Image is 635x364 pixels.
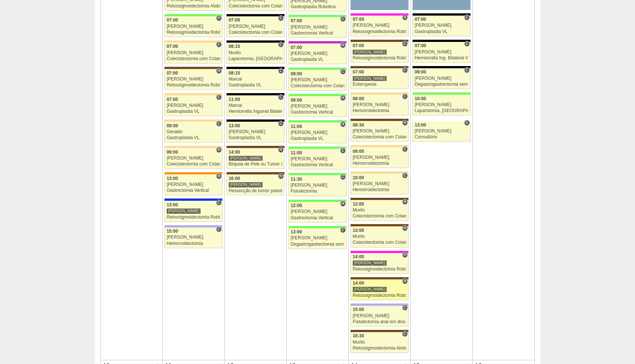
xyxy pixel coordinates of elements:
div: Laparotomia, [GEOGRAPHIC_DATA], Drenagem, Bridas VL [229,56,283,61]
div: Gastroplastia VL [229,135,283,140]
a: H 07:00 [PERSON_NAME] Retossigmoidectomia Robótica [165,69,222,90]
span: 09:00 [291,98,302,103]
div: Key: Blanc [413,13,470,16]
div: [PERSON_NAME] [415,102,469,107]
div: Retossigmoidectomia Robótica [353,293,407,298]
div: Key: Blanc [227,119,284,122]
div: Key: Santa Joana [351,277,408,279]
div: Key: Santa Joana [165,67,222,69]
span: 09:00 [415,69,426,75]
div: [PERSON_NAME] [353,286,387,292]
span: Consultório [464,41,470,47]
div: Retossigmoidectomia Robótica [167,215,221,220]
div: Key: Blanc [227,40,284,43]
div: Marcal [229,103,283,108]
div: Key: Blanc [227,93,284,95]
span: Consultório [278,121,284,127]
span: 11:00 [291,124,302,129]
div: [PERSON_NAME] [353,23,407,28]
a: H 12:00 Murilo Colecistectomia com Colangiografia VL [351,200,408,221]
span: Hospital [402,278,408,284]
span: 13:00 [167,176,178,181]
div: Hemorroidectomia [167,241,221,246]
a: C 13:00 [PERSON_NAME] Retossigmoidectomia Robótica [165,201,222,222]
div: Key: Bartira [165,93,222,95]
span: 12:00 [353,201,364,207]
a: C 07:00 [PERSON_NAME] Herniorrafia Ing. Bilateral VL [413,42,470,63]
div: Key: Bartira [165,146,222,148]
div: Herniorrafia Inguinal Bilateral [229,109,283,114]
a: H 13:00 Murilo Colecistectomia com Colangiografia VL [351,226,408,247]
div: [PERSON_NAME] [291,183,345,188]
span: Hospital [216,147,222,153]
div: Retossigmoidectomia Robótica [353,29,407,34]
span: Consultório [340,174,346,180]
a: C 16:30 Murilo Retossigmoidectomia Abdominal VL [351,332,408,353]
div: [PERSON_NAME] [415,23,469,28]
span: Hospital [340,42,346,48]
div: Key: Brasil [165,14,222,16]
div: [PERSON_NAME] [353,49,387,55]
div: Gastrectomia Vertical [291,216,345,220]
div: Retossigmoidectomia Abdominal VL [353,346,407,351]
a: C 07:00 [PERSON_NAME] Gastrectomia Vertical [289,17,346,38]
span: Consultório [402,94,408,99]
span: 11:30 [291,177,302,182]
div: [PERSON_NAME] [353,181,407,186]
div: Fistulectomia anal em dois tempos [353,319,407,324]
span: 08:15 [229,44,240,49]
a: H 16:00 [PERSON_NAME] Ressecção de tumor parede abdominal pélvica [227,174,284,195]
div: Key: Santa Joana [351,66,408,68]
div: [PERSON_NAME] [167,182,221,187]
div: Key: Brasil [289,173,346,175]
span: 10:00 [353,175,364,180]
div: Retossigmoidectomia Robótica [167,30,221,35]
span: Consultório [216,42,222,47]
span: 09:00 [353,149,364,154]
div: Enteropexia [353,82,407,87]
a: C 07:00 [PERSON_NAME] Colecistectomia com Colangiografia VL [227,16,284,37]
span: Hospital [216,173,222,179]
a: H 12:00 [PERSON_NAME] Gastrectomia Vertical [289,202,346,223]
span: Consultório [402,173,408,178]
a: C 08:15 Marcal Gastroplastia VL [227,69,284,90]
span: Hospital [216,68,222,74]
div: Murilo [229,50,283,55]
div: Key: Santa Joana [351,198,408,200]
div: Gastroplastia VL [229,83,283,88]
div: Colecistectomia com Colangiografia VL [291,83,345,88]
div: [PERSON_NAME] [229,182,263,187]
a: H 11:00 [PERSON_NAME] Gastroplastia VL [289,122,346,143]
div: Marcal [229,77,283,82]
span: 16:30 [353,333,364,338]
div: Murilo [353,340,407,345]
a: C 09:00 [PERSON_NAME] Colecistectomia com Colangiografia VL [289,70,346,91]
div: [PERSON_NAME] [291,209,345,214]
div: Gastrectomia Vertical [291,163,345,167]
span: 07:00 [291,18,302,23]
span: 09:00 [167,150,178,155]
span: 07:00 [353,69,364,75]
span: Hospital [402,120,408,126]
div: Geraldo [167,129,221,134]
span: Hospital [402,225,408,231]
div: [PERSON_NAME] [291,104,345,109]
div: Murilo [353,208,407,213]
span: Hospital [278,173,284,179]
span: 07:00 [353,43,364,48]
div: Key: Blanc [413,66,470,68]
div: [PERSON_NAME] [167,156,221,161]
div: Fistulectomia [291,189,345,194]
div: [PERSON_NAME] [415,76,469,81]
div: Herniorrafia Ing. Bilateral VL [415,56,469,60]
span: Consultório [402,305,408,311]
div: Key: Bartira [165,40,222,43]
a: H 09:00 [PERSON_NAME] Gastrectomia Vertical [289,96,346,117]
div: [PERSON_NAME] [229,24,283,29]
span: Consultório [464,67,470,73]
div: [PERSON_NAME] [229,155,263,161]
div: Key: Bartira [165,119,222,122]
div: Key: Blanc [227,14,284,16]
div: [PERSON_NAME] [415,129,469,134]
span: 14:00 [229,150,240,155]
